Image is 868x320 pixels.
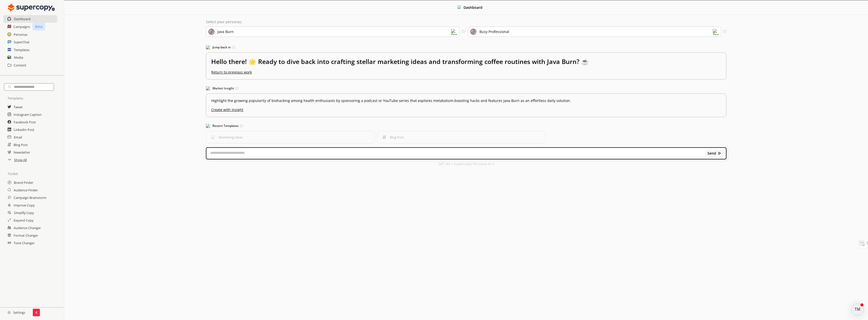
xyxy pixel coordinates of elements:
[14,46,30,54] a: Templates
[14,194,46,201] a: Campaign Brainstorm
[218,30,234,34] div: Java Burn
[14,133,22,141] a: Email
[211,99,721,103] p: Highlight the growing popularity of biohacking among health enthusiasts by sponsoring a podcast o...
[462,30,465,33] img: Tooltip Icon
[457,5,461,9] img: Close
[206,20,726,24] p: Select your personas:
[14,156,27,164] a: Show All
[206,45,210,49] img: Jump Back In
[718,152,721,155] img: Close
[211,135,215,139] img: Marketing Ideas
[14,38,30,46] a: SuperChat
[232,46,235,49] img: Tooltip Icon
[851,303,863,315] div: atlas-message-author-avatar
[8,311,11,314] img: Close
[8,3,55,13] img: Close
[211,105,721,112] u: Create with Insight
[14,201,35,209] a: Improve Copy
[14,54,23,61] a: Media
[206,131,374,144] button: Marketing IdeasMarketing Ideas
[235,87,238,90] img: Tooltip Icon
[708,151,716,155] b: Send
[206,86,210,90] img: Market Insight
[383,135,386,139] img: Blog Post
[14,232,38,239] a: Format Changer
[470,29,476,35] img: Audience Icon
[206,124,210,128] img: Popular Templates
[208,29,214,35] img: Brand Icon
[206,44,726,51] h3: Jump back in
[464,5,482,10] b: Dashboard
[14,103,23,111] a: Tweet
[14,31,28,38] a: Personas
[35,310,37,314] p: 4
[14,141,28,149] a: Blog Post
[14,224,41,232] a: Audience Changer
[211,58,721,70] h2: Hello there! 🌟 Ready to dive back into crafting stellar marketing ideas and transforming coffee r...
[14,209,34,217] a: Simplify Copy
[14,149,30,156] a: Newsletter
[713,29,719,35] img: Dropdown Icon
[14,179,33,186] a: Brand Finder
[438,162,494,166] p: GPT 4o + Supercopy Persona-AI 3
[14,118,36,126] a: Facebook Post
[33,23,45,30] p: Beta
[240,124,243,127] img: Tooltip Icon
[451,29,457,35] img: Dropdown Icon
[14,126,34,133] a: LinkedIn Post
[479,30,509,34] div: Busy Professional
[14,217,33,224] a: Expand Copy
[14,61,26,69] a: Content
[851,303,863,315] button: atlas-launcher
[14,15,31,23] a: Dashboard
[14,111,42,118] a: Instagram Caption
[211,70,252,75] u: Return to previous work
[13,23,30,30] a: Campaigns
[14,186,38,194] a: Audience Finder
[723,30,726,33] img: Tooltip Icon
[377,131,546,144] button: Blog PostBlog Post
[14,239,35,247] a: Tone Changer
[206,122,726,130] h3: Recent Templates
[206,85,726,92] h3: Market Insight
